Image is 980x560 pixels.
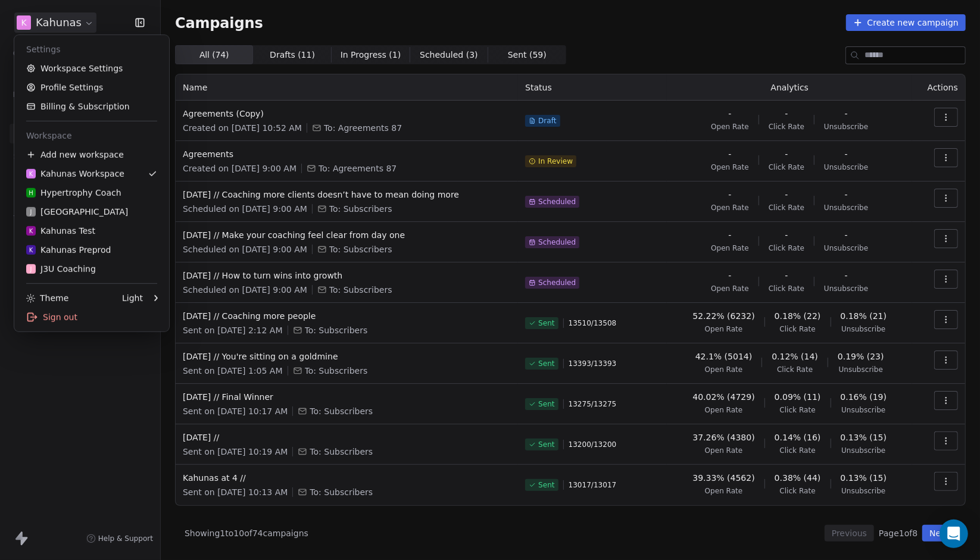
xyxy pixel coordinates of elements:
[19,145,164,164] div: Add new workspace
[19,40,164,59] div: Settings
[30,264,32,273] span: J
[26,206,128,218] div: [GEOGRAPHIC_DATA]
[26,244,111,256] div: Kahunas Preprod
[122,292,143,304] div: Light
[26,187,121,199] div: Hypertrophy Coach
[26,225,95,237] div: Kahunas Test
[19,78,164,97] a: Profile Settings
[26,292,68,304] div: Theme
[29,169,33,178] span: K
[29,245,33,254] span: K
[30,207,32,216] span: J
[29,226,33,235] span: K
[29,188,33,197] span: H
[19,126,164,145] div: Workspace
[19,59,164,78] a: Workspace Settings
[26,168,124,180] div: Kahunas Workspace
[19,308,164,327] div: Sign out
[26,263,96,275] div: J3U Coaching
[19,97,164,116] a: Billing & Subscription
